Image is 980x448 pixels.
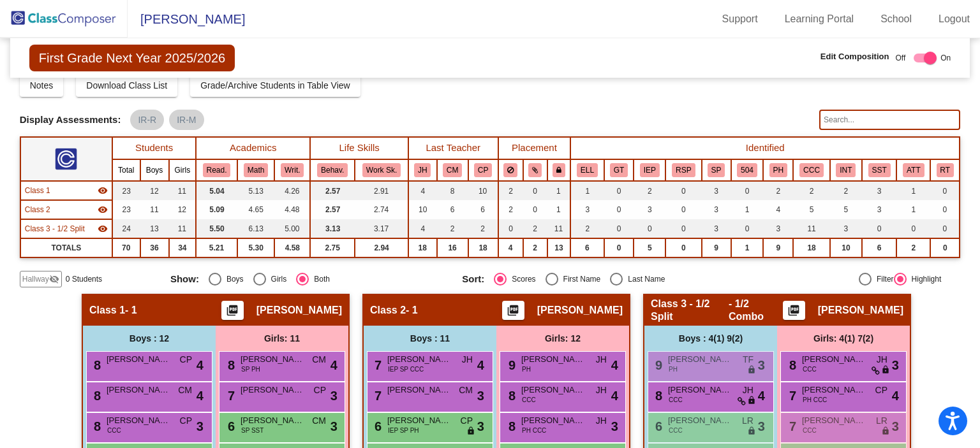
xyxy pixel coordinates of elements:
[769,163,787,177] button: PH
[25,204,50,215] span: Class 2
[76,74,177,97] button: Download Class List
[330,417,338,436] span: 3
[896,159,930,181] th: Attendance Concerns
[371,389,382,403] span: 7
[830,238,862,257] td: 10
[274,238,310,257] td: 4.58
[786,389,796,403] span: 7
[892,386,899,405] span: 4
[877,353,887,366] span: JH
[462,273,744,285] mat-radio-group: Select an option
[408,159,437,181] th: Jolene Hruska
[169,238,197,257] td: 34
[130,110,164,130] mat-chip: IR-R
[758,417,765,436] span: 3
[312,353,326,366] span: CM
[862,219,897,238] td: 0
[570,219,604,238] td: 2
[907,273,942,285] div: Highlight
[437,181,468,200] td: 8
[611,356,618,375] span: 4
[505,389,516,403] span: 8
[20,181,112,200] td: Taylor Flowers - 1
[793,238,830,257] td: 18
[652,419,662,433] span: 6
[763,200,793,219] td: 4
[570,200,604,219] td: 3
[522,365,531,374] span: PH
[830,219,862,238] td: 3
[91,389,101,403] span: 8
[91,419,101,433] span: 8
[477,386,484,405] span: 3
[196,238,237,257] td: 5.21
[98,185,108,196] mat-icon: visibility
[125,304,137,317] span: - 1
[505,304,521,322] mat-icon: picture_as_pdf
[387,353,451,366] span: [PERSON_NAME]
[665,181,701,200] td: 0
[169,181,197,200] td: 11
[112,238,140,257] td: 70
[112,137,196,159] th: Students
[225,304,240,322] mat-icon: picture_as_pdf
[604,219,634,238] td: 0
[731,159,764,181] th: 504 Plan
[107,384,170,396] span: [PERSON_NAME]
[521,384,585,396] span: [PERSON_NAME]
[702,238,731,257] td: 9
[862,181,897,200] td: 3
[107,414,170,427] span: [PERSON_NAME]
[310,200,355,219] td: 2.57
[836,163,856,177] button: INT
[930,181,960,200] td: 0
[437,159,468,181] th: Christa Matthews
[793,219,830,238] td: 11
[309,273,330,285] div: Both
[408,200,437,219] td: 10
[830,159,862,181] th: Intervention for Math or Reading
[881,365,890,375] span: lock
[169,159,197,181] th: Girls
[98,224,108,234] mat-icon: visibility
[112,219,140,238] td: 24
[672,163,695,177] button: RSP
[702,219,731,238] td: 3
[731,181,764,200] td: 0
[793,200,830,219] td: 5
[462,273,484,285] span: Sort:
[414,163,431,177] button: JH
[241,353,304,366] span: [PERSON_NAME] St [PERSON_NAME]
[274,200,310,219] td: 4.48
[459,384,473,397] span: CM
[830,200,862,219] td: 5
[644,326,777,351] div: Boys : 4(1) 9(2)
[634,159,665,181] th: Individualized Education Plan
[786,419,796,433] span: 7
[669,395,683,405] span: CCC
[596,414,607,428] span: JH
[112,159,140,181] th: Total
[196,137,310,159] th: Academics
[743,384,754,397] span: JH
[547,238,571,257] td: 13
[86,80,167,90] span: Download Class List
[763,159,793,181] th: Parent Helper
[702,181,731,200] td: 3
[474,163,492,177] button: CP
[523,181,547,200] td: 0
[830,181,862,200] td: 2
[940,52,951,64] span: On
[107,426,121,435] span: CCC
[112,200,140,219] td: 23
[49,274,59,284] mat-icon: visibility_off
[180,414,192,428] span: CP
[406,304,418,317] span: - 1
[468,219,498,238] td: 2
[370,304,406,317] span: Class 2
[498,219,523,238] td: 0
[112,181,140,200] td: 23
[547,200,571,219] td: 1
[747,365,756,375] span: lock
[203,163,231,177] button: Read.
